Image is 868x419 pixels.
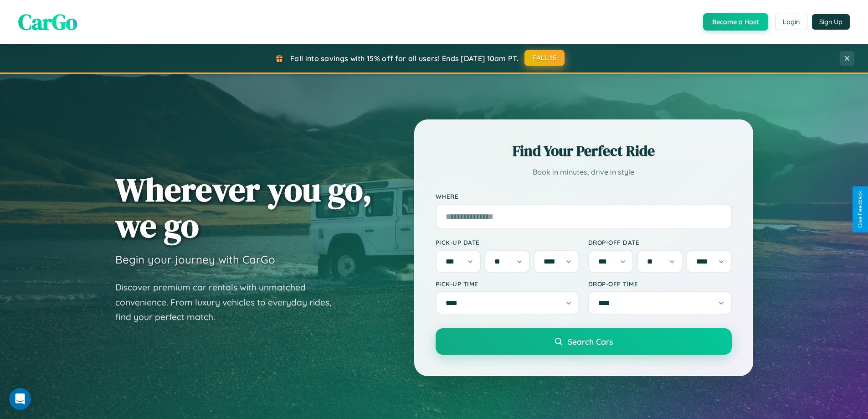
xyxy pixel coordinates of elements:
button: Search Cars [436,328,732,355]
span: CarGo [18,7,77,37]
div: Give Feedback [857,191,863,228]
label: Where [436,192,732,200]
label: Pick-up Date [436,238,579,246]
button: FALL15 [524,50,565,66]
button: Sign Up [812,14,850,30]
p: Book in minutes, drive in style [436,166,732,179]
h3: Begin your journey with CarGo [115,253,275,266]
iframe: Intercom live chat [9,388,31,410]
button: Login [775,14,807,30]
label: Drop-off Time [588,280,732,288]
p: Discover premium car rentals with unmatched convenience. From luxury vehicles to everyday rides, ... [115,280,343,325]
h2: Find Your Perfect Ride [436,141,732,161]
label: Drop-off Date [588,238,732,246]
h1: Wherever you go, we go [115,171,372,243]
button: Become a Host [703,13,768,31]
label: Pick-up Time [436,280,579,288]
span: Fall into savings with 15% off for all users! Ends [DATE] 10am PT. [290,54,519,63]
span: Search Cars [568,336,613,347]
